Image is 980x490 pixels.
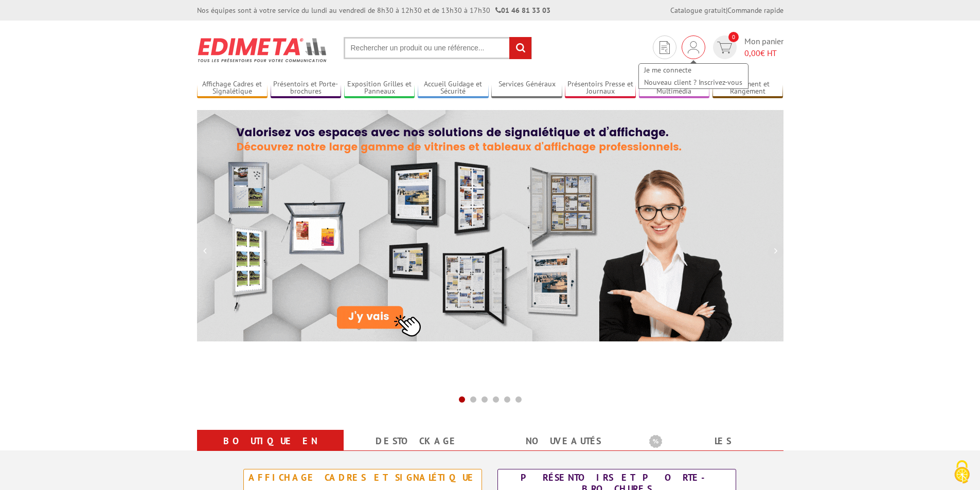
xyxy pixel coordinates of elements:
[649,432,778,452] b: Les promotions
[639,76,748,88] a: Nouveau client ? Inscrivez-vous
[728,32,739,42] span: 0
[418,80,489,97] a: Accueil Guidage et Sécurité
[197,31,328,69] img: Présentoir, panneau, stand - Edimeta - PLV, affichage, mobilier bureau, entreprise
[344,37,532,59] input: Rechercher un produit ou une référence...
[949,459,975,485] img: Cookies (fenêtre modale)
[649,432,771,469] a: Les promotions
[744,35,783,59] span: Mon panier
[727,6,783,15] a: Commande rapide
[356,432,478,450] a: Destockage
[271,80,342,97] a: Présentoirs et Porte-brochures
[744,47,783,59] span: € HT
[682,35,705,59] div: Je me connecte Nouveau client ? Inscrivez-vous
[688,41,699,53] img: devis rapide
[495,6,550,15] strong: 01 46 81 33 03
[491,80,562,97] a: Services Généraux
[246,472,479,483] div: Affichage Cadres et Signalétique
[197,80,268,97] a: Affichage Cadres et Signalétique
[509,37,531,59] input: rechercher
[197,5,550,15] div: Nos équipes sont à votre service du lundi au vendredi de 8h30 à 12h30 et de 13h30 à 17h30
[670,6,726,15] a: Catalogue gratuit
[744,48,760,58] span: 0,00
[670,5,783,15] div: |
[503,432,625,450] a: nouveautés
[639,64,748,76] a: Je me connecte
[565,80,636,97] a: Présentoirs Presse et Journaux
[717,42,732,53] img: devis rapide
[944,455,980,490] button: Cookies (fenêtre modale)
[710,35,783,59] a: devis rapide 0 Mon panier 0,00€ HT
[209,432,331,469] a: Boutique en ligne
[660,41,670,54] img: devis rapide
[344,80,415,97] a: Exposition Grilles et Panneaux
